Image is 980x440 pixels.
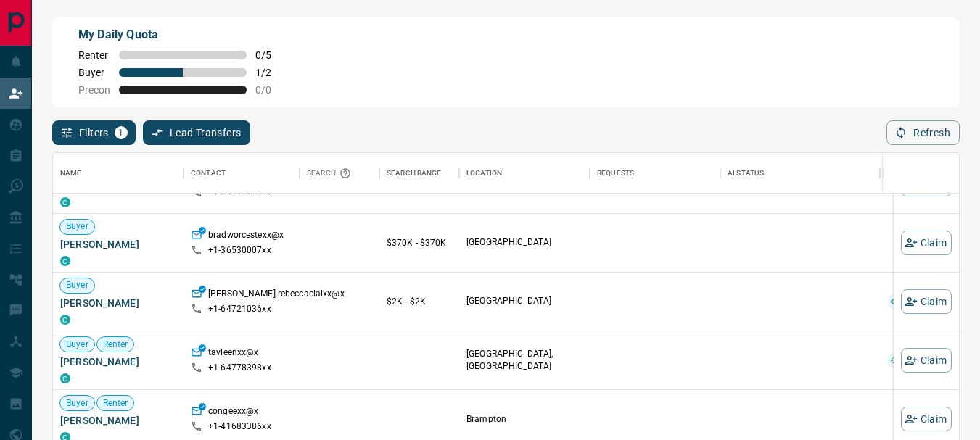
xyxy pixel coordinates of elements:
[208,244,271,257] p: +1- 36530007xx
[78,26,287,43] p: My Daily Quota
[901,348,952,373] button: Claim
[208,288,345,303] p: [PERSON_NAME].rebeccaclaixx@x
[78,84,110,96] span: Precon
[60,339,94,351] span: Buyer
[60,197,70,207] div: condos.ca
[53,153,184,194] div: Name
[387,153,442,194] div: Search Range
[60,153,82,194] div: Name
[597,153,634,194] div: Requests
[901,407,952,431] button: Claim
[208,303,271,315] p: +1- 64721036xx
[60,280,94,292] span: Buyer
[466,153,502,194] div: Location
[208,362,271,374] p: +1- 64778398xx
[60,315,70,325] div: condos.ca
[60,354,176,369] span: [PERSON_NAME]
[901,231,952,255] button: Claim
[97,339,134,351] span: Renter
[208,405,258,420] p: congeexx@x
[901,289,952,314] button: Claim
[78,49,110,61] span: Renter
[590,153,720,194] div: Requests
[97,397,134,410] span: Renter
[387,236,452,249] p: $370K - $370K
[208,346,258,362] p: tavleenxx@x
[379,153,459,194] div: Search Range
[60,373,70,383] div: condos.ca
[466,296,582,308] p: [GEOGRAPHIC_DATA]
[901,172,952,196] button: Claim
[60,237,176,252] span: [PERSON_NAME]
[886,120,960,145] button: Refresh
[466,413,582,426] p: Brampton
[255,67,287,78] span: 1 / 2
[208,229,284,244] p: bradworcestexx@x
[208,186,271,198] p: +1- 24584678xx
[143,120,251,145] button: Lead Transfers
[60,413,176,428] span: [PERSON_NAME]
[728,153,764,194] div: AI Status
[60,221,94,233] span: Buyer
[208,420,271,433] p: +1- 41683386xx
[466,348,582,373] p: [GEOGRAPHIC_DATA], [GEOGRAPHIC_DATA]
[459,153,590,194] div: Location
[52,120,136,145] button: Filters1
[60,397,94,410] span: Buyer
[60,296,176,310] span: [PERSON_NAME]
[78,67,110,78] span: Buyer
[116,128,126,138] span: 1
[387,295,452,308] p: $2K - $2K
[720,153,880,194] div: AI Status
[255,49,287,61] span: 0 / 5
[255,84,287,96] span: 0 / 0
[184,153,300,194] div: Contact
[307,153,355,194] div: Search
[466,237,582,249] p: [GEOGRAPHIC_DATA]
[60,256,70,266] div: condos.ca
[60,178,176,193] span: [PERSON_NAME]
[191,153,226,194] div: Contact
